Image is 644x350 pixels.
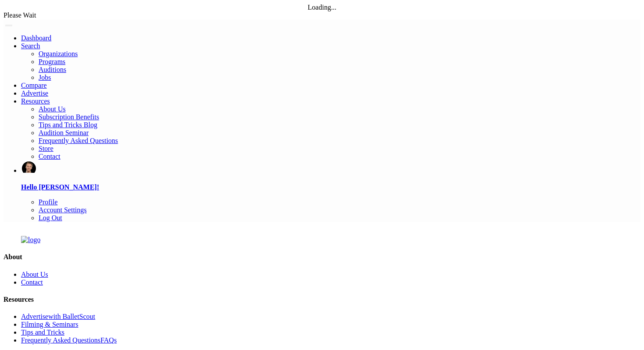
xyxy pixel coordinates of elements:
[48,313,95,320] span: with BalletScout
[308,4,336,11] span: Loading...
[22,161,36,173] img: profile picture
[21,89,48,97] a: Advertise
[39,113,99,121] a: Subscription Benefits
[21,161,640,191] a: profile picture Hello [PERSON_NAME]!
[39,153,60,160] a: Contact
[5,25,12,26] button: Toggle navigation
[21,329,64,336] a: Tips and Tricks
[21,279,43,286] a: Contact
[39,214,62,221] a: Log Out
[21,321,78,328] a: Filming & Seminars
[21,336,100,344] span: Frequently Asked Questions
[39,145,53,152] a: Store
[21,97,50,105] a: Resources
[21,105,640,161] ul: Resources
[21,183,640,191] p: Hello [PERSON_NAME]!
[39,121,97,129] a: Tips and Tricks Blog
[21,50,640,82] ul: Resources
[39,137,118,144] a: Frequently Asked Questions
[21,313,95,320] a: Advertisewith BalletScout
[21,34,51,42] a: Dashboard
[39,198,58,206] a: Profile
[4,11,640,19] div: Please Wait
[39,50,78,57] a: Organizations
[39,129,88,136] a: Audition Seminar
[100,336,117,344] span: FAQs
[21,42,40,50] a: Search
[21,82,47,89] a: Compare
[39,66,66,73] a: Auditions
[21,236,40,244] img: logo
[4,253,640,261] h4: About
[39,206,87,214] a: Account Settings
[39,74,51,81] a: Jobs
[21,336,117,344] a: Frequently Asked QuestionsFAQs
[21,198,640,222] ul: profile picture Hello [PERSON_NAME]!
[39,58,65,65] a: Programs
[39,105,66,113] a: About Us
[21,271,48,278] a: About Us
[4,296,640,304] h4: Resources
